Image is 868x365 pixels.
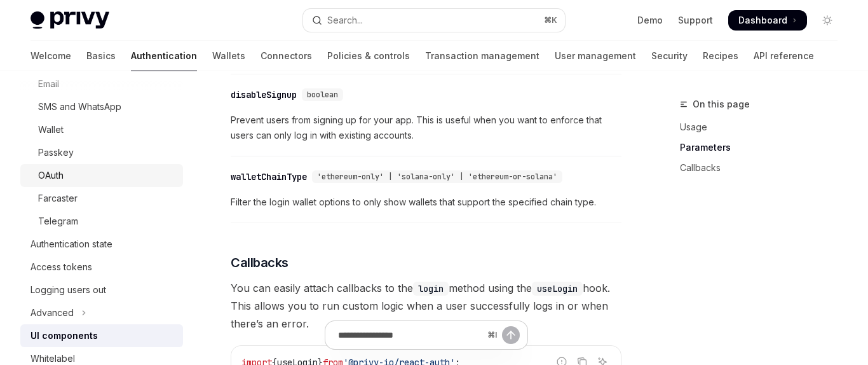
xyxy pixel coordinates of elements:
[20,164,183,187] a: OAuth
[703,41,738,71] a: Recipes
[131,41,197,71] a: Authentication
[555,41,636,71] a: User management
[738,14,787,27] span: Dashboard
[38,99,121,114] div: SMS and WhatsApp
[327,41,410,71] a: Policies & controls
[31,282,106,298] div: Logging users out
[20,95,183,118] a: SMS and WhatsApp
[231,195,621,210] span: Filter the login wallet options to only show wallets that support the specified chain type.
[317,172,557,182] span: 'ethereum-only' | 'solana-only' | 'ethereum-or-solana'
[212,41,245,71] a: Wallets
[231,254,288,272] span: Callbacks
[31,41,71,71] a: Welcome
[20,279,183,301] a: Logging users out
[544,15,557,25] span: ⌘ K
[817,10,837,31] button: Toggle dark mode
[728,10,807,31] a: Dashboard
[20,301,183,324] button: Toggle Advanced section
[20,233,183,256] a: Authentication state
[31,11,109,29] img: light logo
[38,214,78,229] div: Telegram
[651,41,688,71] a: Security
[38,145,74,160] div: Passkey
[693,97,750,112] span: On this page
[38,168,64,183] div: OAuth
[20,210,183,233] a: Telegram
[307,90,338,100] span: boolean
[38,122,64,137] div: Wallet
[31,328,98,343] div: UI components
[327,13,363,28] div: Search...
[680,137,848,158] a: Parameters
[680,158,848,178] a: Callbacks
[425,41,539,71] a: Transaction management
[31,259,92,275] div: Access tokens
[86,41,116,71] a: Basics
[231,279,621,333] span: You can easily attach callbacks to the method using the hook. This allows you to run custom logic...
[31,305,74,320] div: Advanced
[678,14,713,27] a: Support
[20,256,183,279] a: Access tokens
[38,191,78,206] div: Farcaster
[231,113,621,143] span: Prevent users from signing up for your app. This is useful when you want to enforce that users ca...
[532,282,583,296] code: useLogin
[261,41,312,71] a: Connectors
[502,326,520,344] button: Send message
[338,321,482,349] input: Ask a question...
[20,324,183,347] a: UI components
[754,41,814,71] a: API reference
[413,282,449,296] code: login
[680,117,848,137] a: Usage
[303,9,566,32] button: Open search
[20,187,183,210] a: Farcaster
[20,141,183,164] a: Passkey
[31,237,112,252] div: Authentication state
[20,118,183,141] a: Wallet
[231,88,297,101] div: disableSignup
[231,170,307,183] div: walletChainType
[637,14,663,27] a: Demo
